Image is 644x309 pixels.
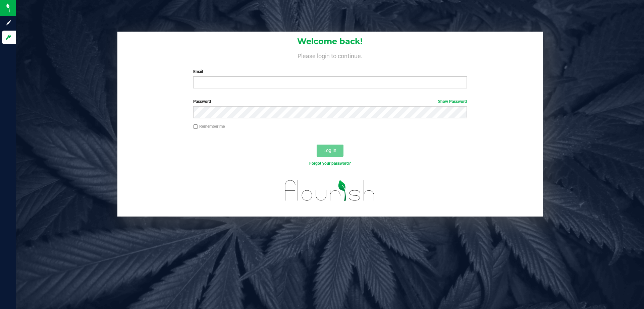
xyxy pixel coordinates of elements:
[309,161,351,166] a: Forgot your password?
[117,37,543,46] h1: Welcome back!
[117,51,543,59] h4: Please login to continue.
[193,124,198,129] input: Remember me
[317,145,343,157] button: Log In
[438,99,467,104] a: Show Password
[5,34,12,41] inline-svg: Log in
[5,20,12,26] inline-svg: Sign up
[277,173,383,208] img: flourish_logo.svg
[323,148,336,153] span: Log In
[193,69,467,75] label: Email
[193,99,211,104] span: Password
[193,123,225,129] label: Remember me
